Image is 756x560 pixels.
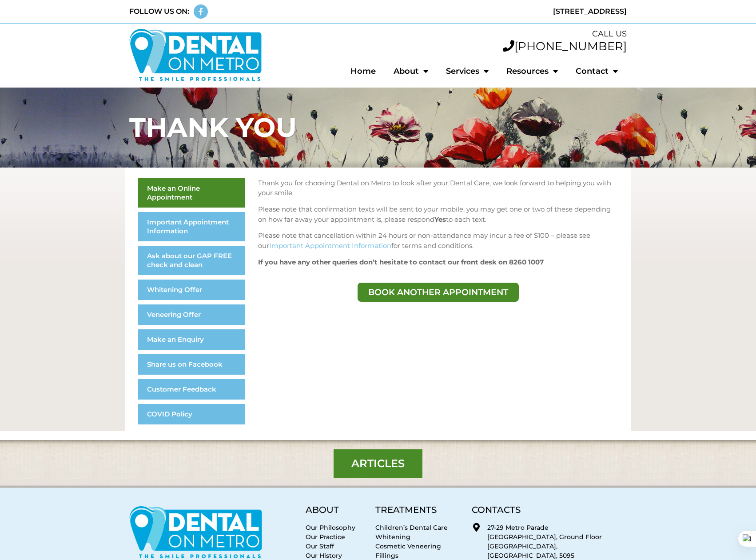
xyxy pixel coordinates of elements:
[138,178,245,208] a: Make an Online Appointment
[497,61,567,81] a: Resources
[472,505,626,514] h5: CONTACTS
[138,246,245,275] a: Ask about our GAP FREE check and clean
[342,61,385,81] a: Home
[306,505,366,514] h5: ABOUT
[260,258,544,266] b: f you have any other queries don’t hesitate to contact our front desk on 8260 1007
[375,542,441,550] a: Cosmetic Veneering
[271,61,627,81] nav: Menu
[375,552,398,560] a: Fillings
[129,114,627,141] h1: THANK YOU
[434,215,446,224] b: Yes
[138,280,245,300] a: Whitening Offer
[138,329,245,350] a: Make an Enquiry
[138,178,245,424] nav: Menu
[437,61,497,81] a: Services
[138,212,245,241] a: Important Appointment Information
[138,379,245,400] a: Customer Feedback
[375,524,448,532] a: Children’s Dental Care
[138,354,245,375] a: Share us on Facebook
[375,505,463,514] h5: TREATMENTS
[269,241,391,250] a: Important Appointment Information
[258,178,618,198] p: Thank you for choosing Dental on Metro to look after your Dental Care, we look forward to helping...
[258,258,260,266] strong: I
[306,542,334,550] a: Our Staff
[391,241,473,250] span: for terms and conditions.
[385,61,437,81] a: About
[334,449,422,478] a: Articles
[358,283,519,302] a: Book another appointment
[271,28,627,40] div: CALL US
[258,231,590,250] span: Please note that cancellation within 24 hours or non-attendance may incur a fee of $100 – please ...
[503,39,627,53] a: [PHONE_NUMBER]
[382,6,627,17] div: [STREET_ADDRESS]
[138,404,245,424] a: COVID Policy
[129,6,189,17] div: FOLLOW US ON:
[375,533,410,541] a: Whitening
[351,458,405,469] span: Articles
[258,205,611,224] span: Please note that confirmation texts will be sent to your mobile, you may get one or two of these ...
[306,533,345,541] a: Our Practice
[306,524,355,532] a: Our Philosophy
[306,552,342,560] a: Our History
[368,288,508,296] span: Book another appointment
[138,304,245,325] a: Veneering Offer
[567,61,627,81] a: Contact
